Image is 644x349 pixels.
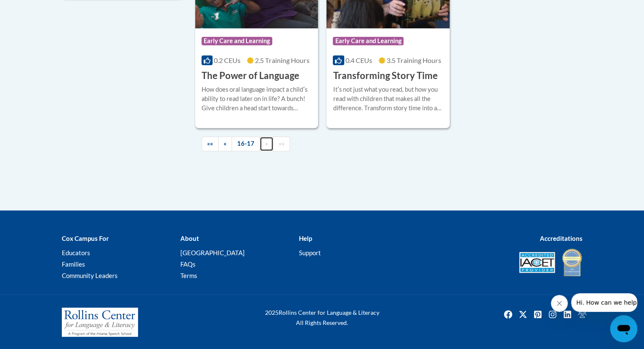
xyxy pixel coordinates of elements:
span: Hi. How can we help? [5,6,69,13]
a: Facebook [501,308,515,321]
a: Begining [202,136,218,151]
img: LinkedIn icon [561,308,574,321]
a: 16-17 [232,136,260,151]
span: « [224,140,227,147]
span: »» [279,140,285,147]
a: Terms [180,272,197,279]
span: «« [207,140,213,147]
a: Twitter [516,308,530,321]
div: Rollins Center for Language & Literacy All Rights Reserved. [233,308,411,328]
a: Facebook Group [575,308,589,321]
span: Early Care and Learning [333,37,404,45]
div: How does oral language impact a childʹs ability to read later on in life? A bunch! Give children ... [202,85,312,113]
a: End [273,136,290,151]
img: Pinterest icon [531,308,544,321]
a: Next [260,136,274,151]
a: Families [62,260,85,268]
img: Accredited IACET® Provider [519,252,555,273]
span: » [265,140,268,147]
img: Facebook group icon [575,308,589,321]
span: 3.5 Training Hours [387,56,441,64]
h3: Transforming Story Time [333,69,437,82]
span: 0.2 CEUs [214,56,240,64]
a: Previous [218,136,232,151]
a: Community Leaders [62,272,118,279]
iframe: Button to launch messaging window [610,315,637,342]
span: 0.4 CEUs [345,56,372,64]
a: Educators [62,249,90,256]
h3: The Power of Language [202,69,299,82]
span: 2.5 Training Hours [255,56,310,64]
b: Help [299,234,312,242]
a: Pinterest [531,308,544,321]
a: Instagram [546,308,559,321]
img: Instagram icon [546,308,559,321]
b: Accreditations [540,234,583,242]
span: Early Care and Learning [202,37,272,45]
img: Facebook icon [501,308,515,321]
a: [GEOGRAPHIC_DATA] [180,249,244,256]
a: Support [299,249,321,256]
img: IDA® Accredited [561,248,583,277]
iframe: Message from company [571,293,637,312]
iframe: Close message [551,295,568,312]
div: Itʹs not just what you read, but how you read with children that makes all the difference. Transf... [333,85,443,113]
a: FAQs [180,260,195,268]
a: Linkedin [561,308,574,321]
b: Cox Campus For [62,234,109,242]
span: 2025 [265,309,279,316]
img: Twitter icon [516,308,530,321]
b: About [180,234,199,242]
img: Rollins Center for Language & Literacy - A Program of the Atlanta Speech School [62,308,138,337]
